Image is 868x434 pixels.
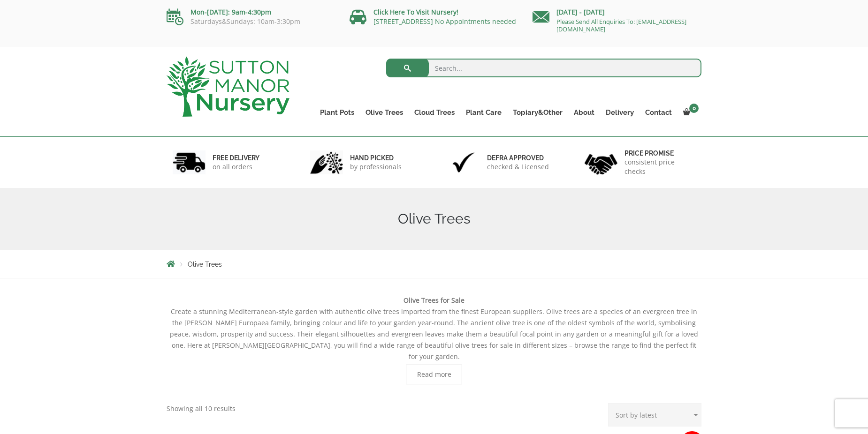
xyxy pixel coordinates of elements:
[167,56,289,117] img: logo
[678,106,701,119] a: 0
[585,148,617,177] img: 4.jpg
[173,150,206,174] img: 1.jpg
[310,150,343,174] img: 2.jpg
[360,106,409,119] a: Olive Trees
[350,162,402,172] p: by professionals
[213,154,259,162] h6: FREE DELIVERY
[213,162,259,172] p: on all orders
[507,106,568,119] a: Topiary&Other
[689,104,699,113] span: 0
[487,162,549,172] p: checked & Licensed
[417,371,451,378] span: Read more
[167,210,701,227] h1: Olive Trees
[167,295,701,384] div: Create a stunning Mediterranean-style garden with authentic olive trees imported from the finest ...
[624,157,696,176] p: consistent price checks
[386,59,702,77] input: Search...
[487,154,549,162] h6: Defra approved
[350,154,402,162] h6: hand picked
[447,150,480,174] img: 3.jpg
[640,106,678,119] a: Contact
[600,106,640,119] a: Delivery
[373,17,516,26] a: [STREET_ADDRESS] No Appointments needed
[167,18,335,25] p: Saturdays&Sundays: 10am-3:30pm
[409,106,460,119] a: Cloud Trees
[608,403,701,427] select: Shop order
[568,106,600,119] a: About
[624,149,696,157] h6: Price promise
[167,7,335,18] p: Mon-[DATE]: 9am-4:30pm
[373,7,458,16] a: Click Here To Visit Nursery!
[314,106,360,119] a: Plant Pots
[460,106,507,119] a: Plant Care
[167,403,236,414] p: Showing all 10 results
[167,260,701,268] nav: Breadcrumbs
[533,7,701,18] p: [DATE] - [DATE]
[556,17,686,33] a: Please Send All Enquiries To: [EMAIL_ADDRESS][DOMAIN_NAME]
[188,261,222,268] span: Olive Trees
[404,296,464,305] b: Olive Trees for Sale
